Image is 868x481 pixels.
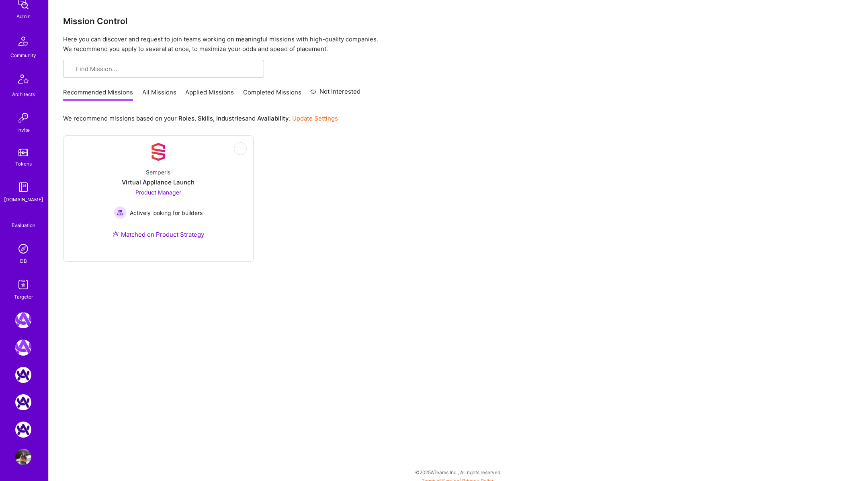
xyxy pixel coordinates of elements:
[70,142,247,248] a: Company LogoSemperisVirtual Appliance LaunchProduct Manager Actively looking for buildersActively...
[63,114,338,123] p: We recommend missions based on your , , and .
[15,449,31,465] img: User Avatar
[149,142,168,162] img: Company Logo
[12,90,35,98] div: Architects
[257,115,289,122] b: Availability
[13,394,33,410] a: A.Team: AI Solutions Partners
[135,189,181,196] span: Product Manager
[63,88,133,101] a: Recommended Missions
[20,257,27,265] div: DB
[4,195,43,204] div: [DOMAIN_NAME]
[185,88,234,101] a: Applied Missions
[13,449,33,465] a: User Avatar
[13,312,33,328] a: A.Team: Leading A.Team's Marketing & DemandGen
[237,145,244,152] i: icon EyeClosed
[310,87,360,101] a: Not Interested
[15,367,31,383] img: A.Team: AI Solutions
[63,35,854,54] p: Here you can discover and request to join teams working on meaningful missions with high-quality ...
[14,32,33,51] img: Community
[13,340,33,356] a: A.Team: GenAI Practice Framework
[113,230,204,239] div: Matched on Product Strategy
[15,110,31,126] img: Invite
[13,367,33,383] a: A.Team: AI Solutions
[14,293,33,301] div: Targeter
[142,88,176,101] a: All Missions
[146,168,170,176] div: Semperis
[17,126,30,134] div: Invite
[292,115,338,122] a: Update Settings
[13,422,33,438] a: A.Team: Google Calendar Integration Testing
[122,178,194,186] div: Virtual Appliance Launch
[243,88,301,101] a: Completed Missions
[15,241,31,257] img: Admin Search
[20,215,27,221] i: icon SelectionTeam
[15,394,31,410] img: A.Team: AI Solutions Partners
[178,115,194,122] b: Roles
[15,276,31,293] img: Skill Targeter
[16,12,31,20] div: Admin
[12,221,35,229] div: Evaluation
[10,51,36,59] div: Community
[15,179,31,195] img: guide book
[76,65,258,73] input: Find Mission...
[198,115,213,122] b: Skills
[14,71,33,90] img: Architects
[15,340,31,356] img: A.Team: GenAI Practice Framework
[113,231,119,237] img: Ateam Purple Icon
[15,422,31,438] img: A.Team: Google Calendar Integration Testing
[18,149,28,156] img: tokens
[63,16,854,26] h3: Mission Control
[114,206,127,219] img: Actively looking for builders
[15,160,32,168] div: Tokens
[216,115,245,122] b: Industries
[15,312,31,328] img: A.Team: Leading A.Team's Marketing & DemandGen
[70,66,76,72] i: icon SearchGrey
[130,209,203,217] span: Actively looking for builders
